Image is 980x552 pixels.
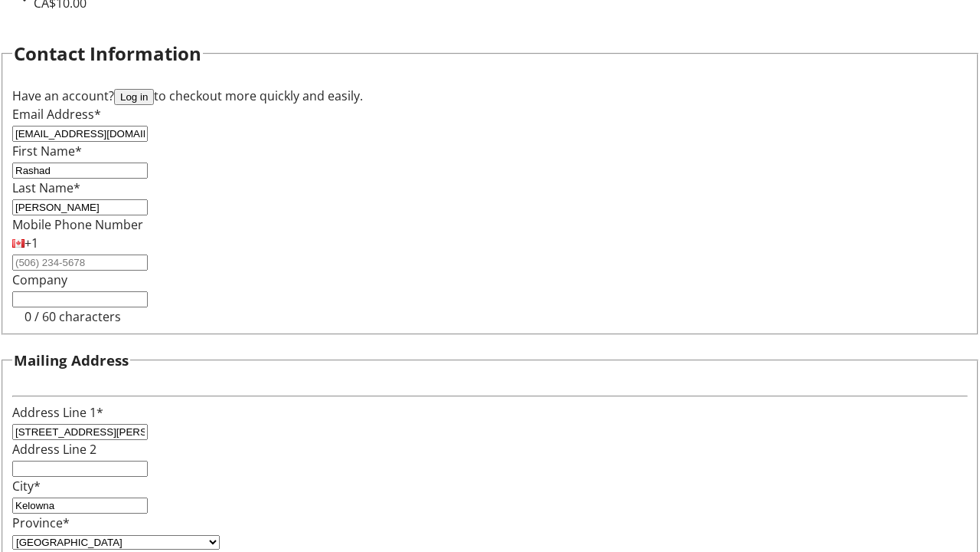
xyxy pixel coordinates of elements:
[114,89,154,105] button: Log in
[12,216,143,233] label: Mobile Phone Number
[12,87,968,105] div: Have an account? to checkout more quickly and easily.
[24,308,121,325] tr-character-limit: 0 / 60 characters
[12,424,148,440] input: Address
[14,350,129,371] h3: Mailing Address
[12,441,96,458] label: Address Line 2
[12,179,80,196] label: Last Name*
[12,271,67,288] label: Company
[14,40,201,67] h2: Contact Information
[12,514,70,531] label: Province*
[12,404,103,421] label: Address Line 1*
[12,478,41,495] label: City*
[12,143,82,159] label: First Name*
[12,498,148,514] input: City
[12,106,101,123] label: Email Address*
[12,255,148,271] input: (506) 234-5678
